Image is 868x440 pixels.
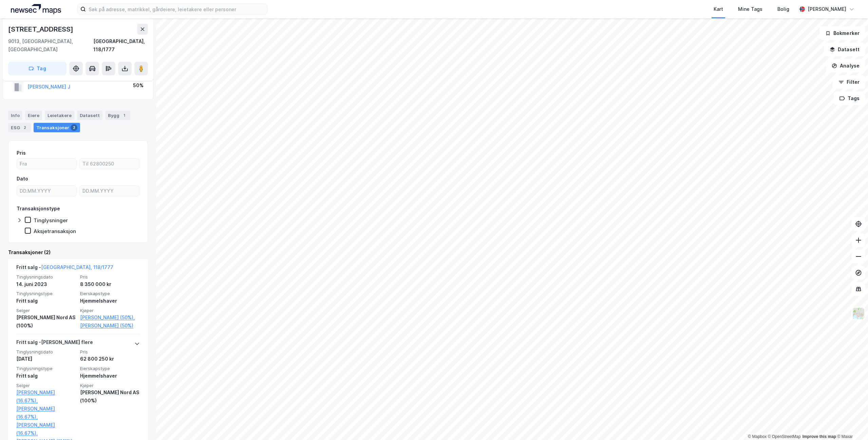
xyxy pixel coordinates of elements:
button: Analyse [826,59,865,73]
div: Kart [714,5,723,13]
div: 62 800 250 kr [80,355,140,363]
div: ESG [8,123,31,132]
span: Tinglysningstype [16,291,76,296]
span: Eierskapstype [80,291,140,296]
div: Pris [17,149,26,157]
div: 50% [133,81,144,90]
div: Aksjetransaksjon [34,228,76,234]
div: Transaksjonstype [17,205,60,213]
div: Hjemmelshaver [80,372,140,380]
span: Pris [80,349,140,355]
span: Selger [16,383,76,388]
a: Mapbox [748,434,767,439]
a: [PERSON_NAME] (16.67%), [16,421,76,437]
button: Tags [834,92,865,105]
button: Bokmerker [819,26,865,40]
div: Hjemmelshaver [80,297,140,305]
div: Leietakere [45,111,74,120]
a: [GEOGRAPHIC_DATA], 118/1777 [41,264,113,270]
span: Tinglysningstype [16,366,76,371]
a: [PERSON_NAME] (50%), [80,313,140,322]
span: Tinglysningsdato [16,349,76,355]
iframe: Chat Widget [834,407,868,440]
div: [PERSON_NAME] [808,5,846,13]
div: Fritt salg [16,297,76,305]
button: Tag [8,62,67,75]
div: [PERSON_NAME] Nord AS (100%) [16,313,76,330]
img: Z [852,307,865,320]
div: Bolig [777,5,789,13]
button: Datasett [824,43,865,56]
div: 14. juni 2023 [16,280,76,288]
div: 1 [121,112,128,119]
div: Mine Tags [738,5,762,13]
a: Improve this map [803,434,836,439]
span: Kjøper [80,383,140,388]
button: Filter [833,75,865,89]
a: OpenStreetMap [768,434,801,439]
div: Fritt salg - [PERSON_NAME] flere [16,338,93,349]
span: Tinglysningsdato [16,274,76,280]
div: [PERSON_NAME] Nord AS (100%) [80,388,140,405]
div: 2 [71,124,77,131]
div: Info [8,111,22,120]
div: Tinglysninger [34,217,68,224]
input: Til 62800250 [80,159,139,169]
div: [GEOGRAPHIC_DATA], 118/1777 [93,37,148,54]
div: Bygg [105,111,130,120]
div: [STREET_ADDRESS] [8,24,75,35]
div: [DATE] [16,355,76,363]
img: logo.a4113a55bc3d86da70a041830d287a7e.svg [11,4,61,14]
div: Transaksjoner [34,123,80,132]
input: DD.MM.YYYY [80,186,139,196]
div: Fritt salg [16,372,76,380]
div: Transaksjoner (2) [8,248,148,256]
div: 2 [21,124,28,131]
div: Dato [17,175,28,183]
input: Fra [17,159,76,169]
div: Kontrollprogram for chat [834,407,868,440]
div: Eiere [25,111,42,120]
div: Fritt salg - [16,263,113,274]
div: 8 350 000 kr [80,280,140,288]
span: Eierskapstype [80,366,140,371]
div: Datasett [77,111,102,120]
a: [PERSON_NAME] (16.67%), [16,388,76,405]
input: Søk på adresse, matrikkel, gårdeiere, leietakere eller personer [86,4,267,14]
input: DD.MM.YYYY [17,186,76,196]
span: Selger [16,308,76,313]
div: 9013, [GEOGRAPHIC_DATA], [GEOGRAPHIC_DATA] [8,37,93,54]
span: Kjøper [80,308,140,313]
span: Pris [80,274,140,280]
a: [PERSON_NAME] (16.67%), [16,405,76,421]
a: [PERSON_NAME] (50%) [80,322,140,330]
